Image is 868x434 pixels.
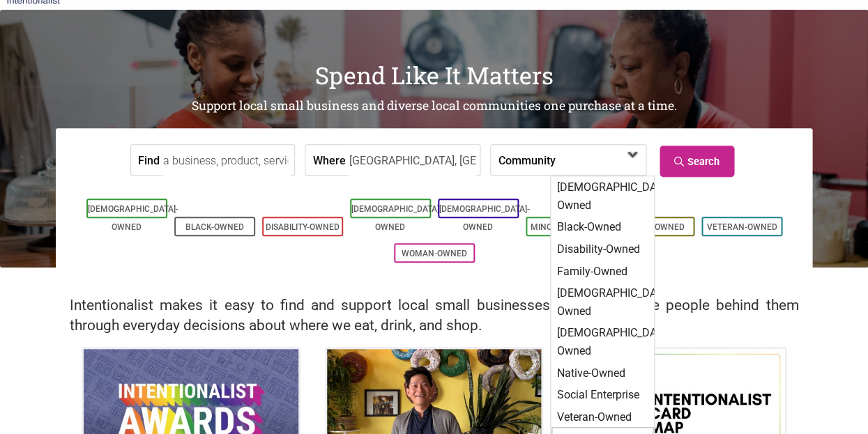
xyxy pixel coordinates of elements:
[163,145,291,176] input: a business, product, service
[552,176,653,216] div: [DEMOGRAPHIC_DATA]-Owned
[70,295,798,336] h2: Intentionalist makes it easy to find and support local small businesses and the diverse people be...
[266,222,340,232] a: Disability-Owned
[439,204,530,232] a: [DEMOGRAPHIC_DATA]-Owned
[531,222,602,232] a: Minority-Owned
[552,238,653,261] div: Disability-Owned
[351,204,442,232] a: [DEMOGRAPHIC_DATA]-Owned
[402,249,467,258] a: Woman-Owned
[552,216,653,238] div: Black-Owned
[312,145,345,175] label: Where
[138,145,160,175] label: Find
[498,145,555,175] label: Community
[552,261,653,283] div: Family-Owned
[552,282,653,322] div: [DEMOGRAPHIC_DATA]-Owned
[88,204,178,232] a: [DEMOGRAPHIC_DATA]-Owned
[185,222,244,232] a: Black-Owned
[552,362,653,385] div: Native-Owned
[660,146,734,177] a: Search
[706,222,777,232] a: Veteran-Owned
[552,322,653,362] div: [DEMOGRAPHIC_DATA]-Owned
[552,406,653,428] div: Veteran-Owned
[349,145,476,176] input: neighborhood, city, state
[552,384,653,406] div: Social Enterprise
